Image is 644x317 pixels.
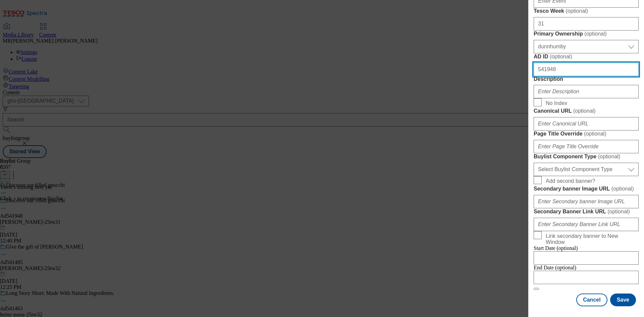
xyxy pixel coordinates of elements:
[534,153,639,160] label: Buylist Component Type
[607,209,630,214] span: ( optional )
[546,233,636,245] span: Link secondary banner to New Window
[598,154,621,159] span: ( optional )
[546,178,595,184] span: Add second banner?
[546,100,567,106] span: No Index
[534,117,639,130] input: Enter Canonical URL
[610,294,636,306] button: Save
[534,31,639,37] label: Primary Ownership
[534,76,639,82] label: Description
[534,130,639,137] label: Page Title Override
[534,208,639,215] label: Secondary Banner Link URL
[534,140,639,153] input: Enter Page Title Override
[534,85,639,98] input: Enter Description
[534,8,639,14] label: Tesco Week
[534,245,578,251] span: Start Date (optional)
[566,8,588,14] span: ( optional )
[584,131,606,137] span: ( optional )
[534,251,639,265] input: Enter Date
[534,63,639,76] input: Enter AD ID
[534,53,639,60] label: AD ID
[534,186,639,192] label: Secondary banner Image URL
[534,17,639,31] input: Enter Tesco Week
[534,218,639,231] input: Enter Secondary Banner Link URL
[584,31,607,37] span: ( optional )
[534,108,639,114] label: Canonical URL
[534,195,639,208] input: Enter Secondary banner Image URL
[611,186,634,192] span: ( optional )
[573,108,596,114] span: ( optional )
[534,271,639,284] input: Enter Date
[534,265,576,270] span: End Date (optional)
[550,54,572,59] span: ( optional )
[576,294,607,306] button: Cancel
